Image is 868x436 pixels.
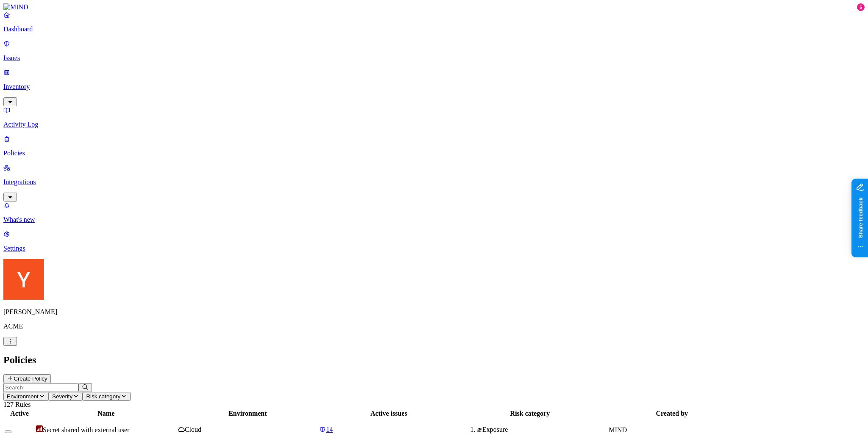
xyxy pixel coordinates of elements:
span: Secret shared with external user [43,426,129,433]
span: Severity [52,393,72,400]
p: Activity Log [3,121,865,128]
div: Active [5,410,34,417]
img: Yoav Shaked [3,259,44,300]
a: Policies [3,135,865,157]
div: Created by [602,410,742,417]
div: 5 [857,3,865,11]
div: Active issues [319,410,458,417]
a: Inventory [3,69,865,105]
a: Issues [3,40,865,62]
input: Search [3,383,78,392]
span: Cloud [185,426,201,433]
div: Risk category [460,410,600,417]
a: 14 [319,426,458,433]
a: What's new [3,201,865,224]
p: Dashboard [3,25,865,33]
span: 14 [326,426,333,433]
div: Name [36,410,176,417]
img: severity-critical [36,425,43,432]
h2: Policies [3,354,865,366]
img: mind-logo-icon [602,425,609,432]
span: 127 Rules [3,401,31,408]
a: Integrations [3,164,865,200]
p: Issues [3,54,865,62]
span: MIND [609,426,627,433]
p: Integrations [3,178,865,186]
button: Create Policy [3,374,51,383]
p: What's new [3,216,865,224]
p: Settings [3,245,865,252]
span: Risk category [86,393,120,400]
p: Inventory [3,83,865,91]
span: Environment [7,393,39,400]
a: Dashboard [3,11,865,33]
img: MIND [3,3,28,11]
a: Activity Log [3,106,865,128]
a: Settings [3,230,865,252]
p: ACME [3,323,865,330]
a: MIND [3,3,865,11]
div: Exposure [477,426,600,433]
p: Policies [3,149,865,157]
div: Environment [178,410,318,417]
p: [PERSON_NAME] [3,308,865,316]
